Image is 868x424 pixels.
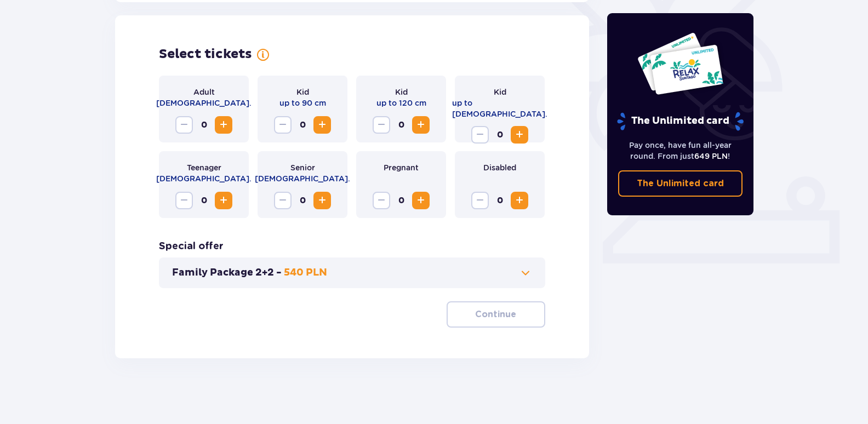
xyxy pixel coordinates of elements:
[491,126,509,144] span: 0
[452,98,547,119] p: up to [DEMOGRAPHIC_DATA].
[215,116,232,134] button: Increase
[376,98,426,108] p: up to 120 cm
[172,266,282,279] p: Family Package 2+2 -
[296,87,309,98] p: Kid
[294,192,311,209] span: 0
[172,266,532,279] button: Family Package 2+2 -540 PLN
[618,140,743,162] p: Pay once, have fun all-year round. From just !
[616,112,745,131] p: The Unlimited card
[373,116,390,134] button: Decrease
[279,98,326,108] p: up to 90 cm
[694,152,728,161] span: 649 PLN
[274,192,292,209] button: Decrease
[156,173,252,184] p: [DEMOGRAPHIC_DATA].
[313,116,331,134] button: Increase
[187,162,221,173] p: Teenager
[156,98,252,108] p: [DEMOGRAPHIC_DATA].
[475,308,516,320] p: Continue
[175,116,193,134] button: Decrease
[511,192,528,209] button: Increase
[412,116,430,134] button: Increase
[392,116,410,134] span: 0
[195,192,213,209] span: 0
[447,301,545,328] button: Continue
[215,192,232,209] button: Increase
[159,240,224,253] h3: Special offer
[618,170,743,197] a: The Unlimited card
[511,126,528,144] button: Increase
[392,192,410,209] span: 0
[159,46,252,62] h2: Select tickets
[637,32,724,95] img: Two entry cards to Suntago with the word 'UNLIMITED RELAX', featuring a white background with tro...
[471,126,489,144] button: Decrease
[494,87,506,98] p: Kid
[175,192,193,209] button: Decrease
[471,192,489,209] button: Decrease
[491,192,509,209] span: 0
[195,116,213,134] span: 0
[255,173,350,184] p: [DEMOGRAPHIC_DATA].
[313,192,331,209] button: Increase
[294,116,311,134] span: 0
[193,87,215,98] p: Adult
[637,177,724,190] p: The Unlimited card
[412,192,430,209] button: Increase
[373,192,390,209] button: Decrease
[483,162,516,173] p: Disabled
[274,116,292,134] button: Decrease
[290,162,315,173] p: Senior
[395,87,408,98] p: Kid
[384,162,419,173] p: Pregnant
[284,266,327,279] p: 540 PLN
